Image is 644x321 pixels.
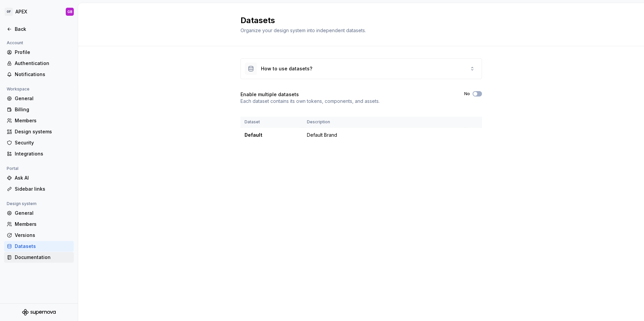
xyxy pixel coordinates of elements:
a: Sidebar links [4,184,74,194]
a: Notifications [4,69,74,80]
div: Design systems [15,128,71,135]
div: General [15,210,71,216]
div: Back [15,26,71,33]
div: GB [67,9,72,14]
td: Default Brand [303,128,465,143]
label: No [464,91,470,97]
a: Billing [4,104,74,115]
a: Design systems [4,126,74,137]
div: Datasets [15,243,71,250]
a: Ask AI [4,173,74,183]
div: General [15,95,71,102]
div: Documentation [15,254,71,261]
a: Members [4,115,74,126]
div: APEX [15,8,27,15]
th: Dataset [240,117,303,128]
div: Account [4,39,26,47]
div: Workspace [4,85,32,93]
h2: Datasets [240,15,474,26]
button: OFAPEXGB [1,4,76,19]
div: Portal [4,165,21,173]
div: OF [5,8,13,16]
a: General [4,208,74,218]
a: Back [4,24,74,35]
p: Each dataset contains its own tokens, components, and assets. [240,98,380,105]
div: Members [15,117,71,124]
div: Profile [15,49,71,56]
a: Profile [4,47,74,58]
div: Security [15,139,71,146]
a: Documentation [4,252,74,263]
div: Ask AI [15,175,71,181]
div: Default [245,132,299,138]
h4: Enable multiple datasets [240,91,299,98]
div: Design system [4,200,39,208]
a: Datasets [4,241,74,252]
span: Organize your design system into independent datasets. [240,27,366,33]
a: Security [4,137,74,148]
div: Sidebar links [15,186,71,192]
div: Versions [15,232,71,239]
a: Versions [4,230,74,241]
div: Billing [15,106,71,113]
a: Integrations [4,148,74,159]
svg: Supernova Logo [22,309,56,316]
div: Members [15,221,71,228]
th: Description [303,117,465,128]
div: Notifications [15,71,71,78]
a: General [4,93,74,104]
a: Authentication [4,58,74,69]
div: How to use datasets? [261,65,312,72]
div: Authentication [15,60,71,67]
div: Integrations [15,150,71,157]
a: Members [4,219,74,230]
